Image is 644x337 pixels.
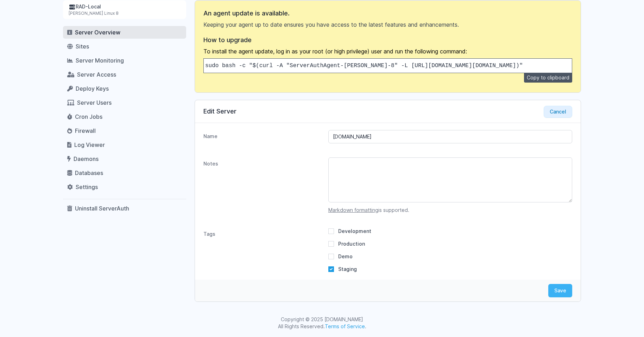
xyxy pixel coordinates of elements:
span: Uninstall ServerAuth [75,205,129,212]
a: Firewall [63,124,186,137]
label: Demo [338,253,353,259]
span: is supported. [328,207,572,214]
a: Cron Jobs [63,110,186,123]
span: Server Overview [75,29,120,36]
span: Sites [76,43,89,50]
code: sudo bash -c "$(curl -A "ServerAuthAgent-[PERSON_NAME]-8" -L [URL][DOMAIN_NAME][DOMAIN_NAME])" [205,63,523,69]
label: Name [203,133,217,139]
a: Log Viewer [63,138,186,151]
span: Firewall [75,127,96,134]
span: Cron Jobs [75,113,102,120]
p: Keeping your agent up to date ensures you have access to the latest features and enhancements. [203,20,572,29]
a: Markdown formatting [328,207,378,213]
a: Deploy Keys [63,82,186,95]
h3: An agent update is available. [203,9,572,18]
a: Daemons [63,153,186,165]
button: Cancel [544,106,572,118]
label: Development [338,228,371,234]
label: Tags [203,231,215,237]
div: [PERSON_NAME] Linux 8 [69,11,181,16]
a: Server Access [63,68,186,81]
span: Server Users [77,99,112,106]
a: Uninstall ServerAuth [63,202,186,215]
label: Notes [203,161,218,167]
a: Sites [63,40,186,53]
span: Log Viewer [74,141,105,148]
h3: How to upgrade [203,36,572,44]
label: Staging [338,266,357,272]
span: Server Access [77,71,116,78]
span: Deploy Keys [76,85,109,92]
h3: Edit Server [203,107,572,116]
p: To install the agent update, log in as your root (or high privilege) user and run the following c... [203,47,572,56]
span: Daemons [74,155,99,162]
a: Terms of Service [325,323,365,329]
a: Server Overview [63,26,186,39]
span: Databases [75,169,103,176]
a: Server Users [63,96,186,109]
a: Server Monitoring [63,54,186,67]
div: RAD-Local [69,3,181,11]
a: Settings [63,181,186,193]
a: Databases [63,167,186,179]
span: Settings [76,183,98,190]
button: Save [548,284,572,297]
span: Server Monitoring [76,57,124,64]
label: Production [338,241,365,247]
button: Copy to clipboard [524,73,572,83]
